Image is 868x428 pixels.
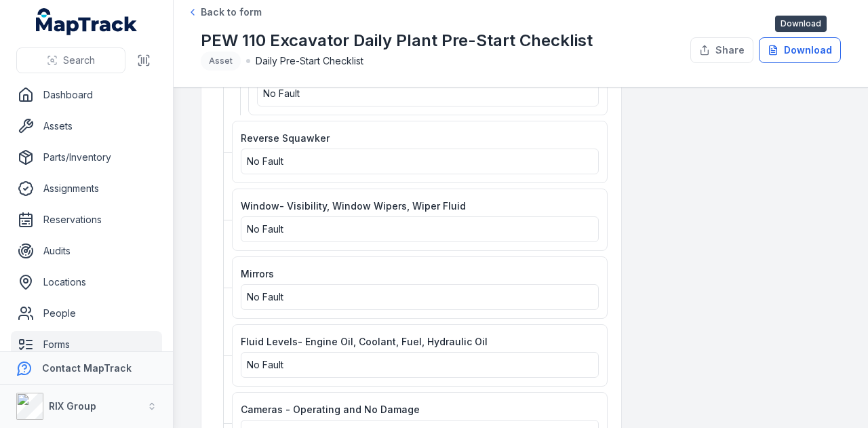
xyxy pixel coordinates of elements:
[11,113,162,140] a: Assets
[16,47,125,73] button: Search
[36,8,138,35] a: MapTrack
[247,359,283,370] span: No Fault
[11,300,162,327] a: People
[690,37,753,63] button: Share
[11,206,162,233] a: Reservations
[201,52,241,71] div: Asset
[11,175,162,202] a: Assignments
[241,404,420,415] span: Cameras - Operating and No Damage
[201,5,262,19] span: Back to form
[11,237,162,265] a: Audits
[241,336,488,347] span: Fluid Levels- Engine Oil, Coolant, Fuel, Hydraulic Oil
[11,81,162,109] a: Dashboard
[247,223,283,235] span: No Fault
[241,132,330,144] span: Reverse Squawker
[247,291,283,303] span: No Fault
[247,155,283,167] span: No Fault
[201,30,593,52] h1: PEW 110 Excavator Daily Plant Pre-Start Checklist
[63,54,95,67] span: Search
[49,400,96,412] strong: RIX Group
[775,16,827,32] span: Download
[42,362,132,374] strong: Contact MapTrack
[263,87,300,99] span: No Fault
[11,144,162,171] a: Parts/Inventory
[256,54,363,68] span: Daily Pre-Start Checklist
[11,269,162,296] a: Locations
[11,331,162,358] a: Forms
[187,5,262,19] a: Back to form
[241,200,466,212] span: Window- Visibility, Window Wipers, Wiper Fluid
[241,268,274,279] span: Mirrors
[759,37,841,63] button: Download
